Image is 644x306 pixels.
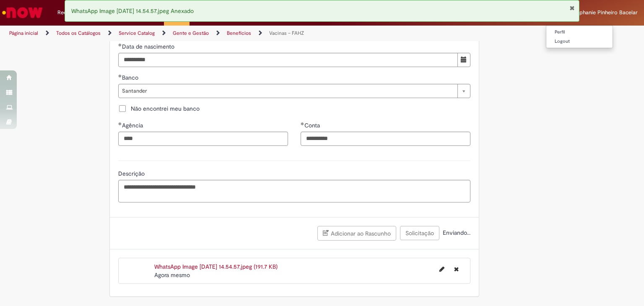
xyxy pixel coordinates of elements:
button: Fechar Notificação [569,5,575,11]
span: Santander [122,84,453,98]
input: Agência [118,132,288,146]
span: Banco [122,74,140,81]
a: Vacinas – FAHZ [269,30,304,36]
span: Obrigatório Preenchido [301,122,304,125]
span: Obrigatório Preenchido [118,74,122,78]
span: Sthephanie Pinheiro Bacelar [568,9,638,16]
span: Obrigatório Preenchido [118,122,122,125]
span: WhatsApp Image [DATE] 14.54.57.jpeg Anexado [71,7,194,15]
span: Agência [122,122,145,129]
time: 01/10/2025 15:02:44 [154,271,190,279]
span: Requisições [57,8,87,17]
button: Excluir WhatsApp Image 2025-10-01 at 14.54.57.jpeg [449,262,464,276]
span: Enviando... [441,229,470,236]
a: Benefícios [227,30,251,36]
ul: Trilhas de página [6,26,423,41]
a: WhatsApp Image [DATE] 14.54.57.jpeg (191.7 KB) [154,263,278,270]
span: Obrigatório Preenchido [118,43,122,47]
span: Descrição [118,170,146,177]
a: Todos os Catálogos [56,30,101,36]
span: Agora mesmo [154,271,190,279]
input: Conta [301,132,470,146]
button: Mostrar calendário para Data de nascimento [457,53,470,67]
a: Logout [546,37,613,46]
span: Não encontrei meu banco [131,104,200,113]
a: Página inicial [9,30,38,36]
span: Data de nascimento [122,43,176,50]
a: Perfil [546,28,613,37]
a: Gente e Gestão [173,30,209,36]
textarea: Descrição [118,180,470,202]
img: ServiceNow [1,4,44,21]
a: Service Catalog [119,30,155,36]
button: Editar nome de arquivo WhatsApp Image 2025-10-01 at 14.54.57.jpeg [434,262,449,276]
span: Conta [304,122,322,129]
input: Data de nascimento 02 August 2024 Friday [118,53,458,67]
